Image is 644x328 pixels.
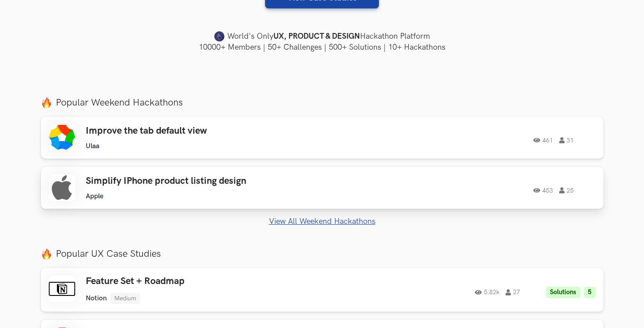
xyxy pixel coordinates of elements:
[546,287,580,299] li: Solutions
[110,293,140,304] li: Medium
[41,217,604,226] a: View All Weekend Hackathons
[86,142,99,150] li: Ulaa
[86,192,103,200] li: Apple
[41,30,604,43] h4: World's Only Hackathon Platform
[41,167,604,209] a: Simplify IPhone product listing design Apple 453 25
[559,137,574,143] span: 31
[41,42,604,53] h4: 10000+ Members | 50+ Challenges | 500+ Solutions | 10+ Hackathons
[41,97,52,108] img: fire.png
[506,289,520,295] span: 27
[559,187,574,193] span: 25
[41,268,604,311] a: Feature Set + Roadmap Notion Medium 5.82k 27 Solutions 5
[41,117,604,159] a: Improve the tab default view Ulaa 461 31
[86,276,335,287] h3: Feature Set + Roadmap
[41,248,52,259] img: fire.png
[584,287,596,299] li: 5
[214,31,225,42] img: uxhack-favicon-image.png
[533,187,553,193] span: 453
[475,289,499,295] span: 5.82k
[86,175,335,187] h3: Simplify IPhone product listing design
[273,30,360,43] strong: UX, PRODUCT & DESIGN
[533,137,553,143] span: 461
[86,294,107,302] li: Notion
[41,97,604,109] label: Popular Weekend Hackathons
[86,125,335,137] h3: Improve the tab default view
[41,248,604,260] label: Popular UX Case Studies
